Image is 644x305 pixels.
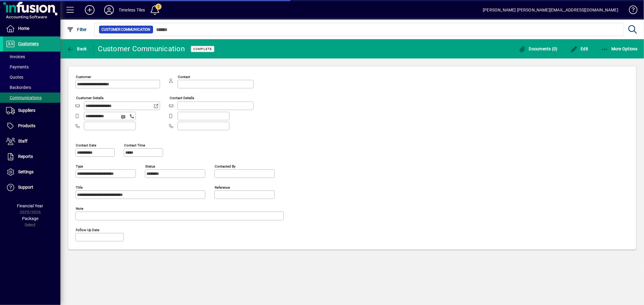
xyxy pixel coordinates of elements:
[145,164,155,168] mat-label: Status
[101,27,151,33] span: Customer Communication
[76,143,96,147] mat-label: Contact date
[76,228,99,232] mat-label: Follow up date
[3,134,60,149] a: Staff
[65,24,88,35] button: Filter
[3,118,60,134] a: Products
[18,123,35,128] span: Products
[67,27,87,32] span: Filter
[18,26,29,31] span: Home
[215,185,230,189] mat-label: Reference
[67,46,87,51] span: Back
[98,44,185,54] div: Customer Communication
[18,41,39,46] span: Customers
[117,110,131,124] button: Send SMS
[22,216,38,221] span: Package
[483,5,618,15] div: [PERSON_NAME] [PERSON_NAME][EMAIL_ADDRESS][DOMAIN_NAME]
[6,85,31,90] span: Backorders
[517,43,559,54] button: Documents (0)
[570,46,588,51] span: Edit
[18,154,33,159] span: Reports
[3,93,60,103] a: Communications
[76,206,83,210] mat-label: Note
[80,5,99,15] button: Add
[18,185,33,190] span: Support
[3,103,60,118] a: Suppliers
[518,46,558,51] span: Documents (0)
[624,1,636,21] a: Knowledge Base
[119,5,145,15] div: Timeless Tiles
[6,75,23,80] span: Quotes
[178,75,190,79] mat-label: Contact
[3,62,60,72] a: Payments
[193,47,212,51] span: Complete
[569,43,590,54] button: Edit
[17,203,43,208] span: Financial Year
[124,143,145,147] mat-label: Contact time
[3,82,60,93] a: Backorders
[18,108,35,113] span: Suppliers
[3,21,60,36] a: Home
[18,139,27,143] span: Staff
[65,43,88,54] button: Back
[3,149,60,164] a: Reports
[3,52,60,62] a: Invoices
[600,43,639,54] button: More Options
[76,185,83,189] mat-label: Title
[6,54,25,59] span: Invoices
[601,46,638,51] span: More Options
[3,180,60,195] a: Support
[6,64,29,69] span: Payments
[60,43,94,54] app-page-header-button: Back
[99,5,119,15] button: Profile
[215,164,235,168] mat-label: Contacted by
[76,75,91,79] mat-label: Customer
[3,72,60,82] a: Quotes
[6,95,42,100] span: Communications
[76,164,83,168] mat-label: Type
[18,169,34,174] span: Settings
[3,165,60,180] a: Settings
